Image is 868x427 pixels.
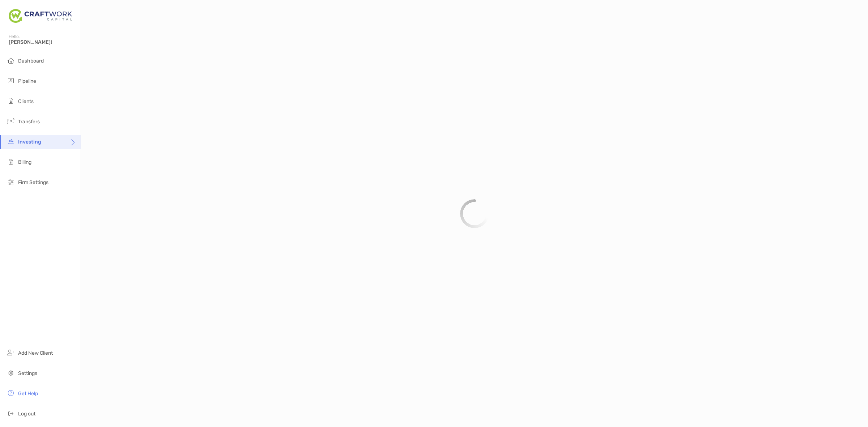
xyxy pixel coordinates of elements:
span: [PERSON_NAME]! [9,39,76,45]
span: Clients [18,98,34,104]
img: clients icon [7,97,15,105]
img: logout icon [7,409,15,418]
img: investing icon [7,137,15,146]
img: get-help icon [7,389,15,397]
span: Settings [18,370,37,376]
img: transfers icon [7,117,15,125]
img: firm-settings icon [7,178,15,186]
img: add_new_client icon [7,348,15,357]
img: pipeline icon [7,76,15,85]
span: Pipeline [18,78,36,84]
span: Get Help [18,390,38,397]
span: Log out [18,411,35,417]
span: Transfers [18,119,40,125]
span: Add New Client [18,350,53,356]
img: settings icon [7,368,15,377]
img: billing icon [7,157,15,166]
span: Billing [18,159,31,165]
span: Firm Settings [18,179,48,185]
span: Investing [18,139,41,145]
img: dashboard icon [7,56,15,65]
img: Zoe Logo [9,3,72,29]
span: Dashboard [18,58,44,64]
